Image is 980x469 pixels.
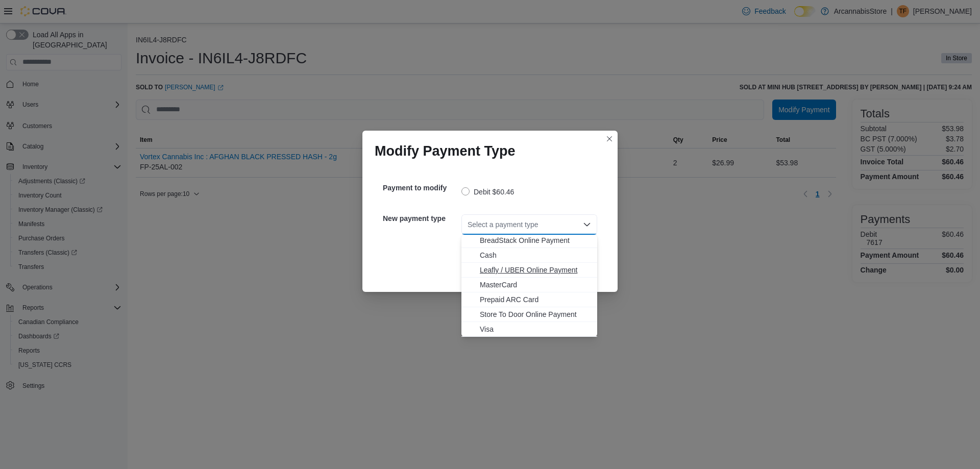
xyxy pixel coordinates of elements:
h1: Modify Payment Type [375,143,516,159]
label: Debit $60.46 [461,186,514,198]
h5: New payment type [383,208,459,229]
input: Accessible screen reader label [468,218,469,231]
button: Closes this modal window [603,133,616,145]
h5: Payment to modify [383,178,459,198]
button: Close list of options [583,220,591,229]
